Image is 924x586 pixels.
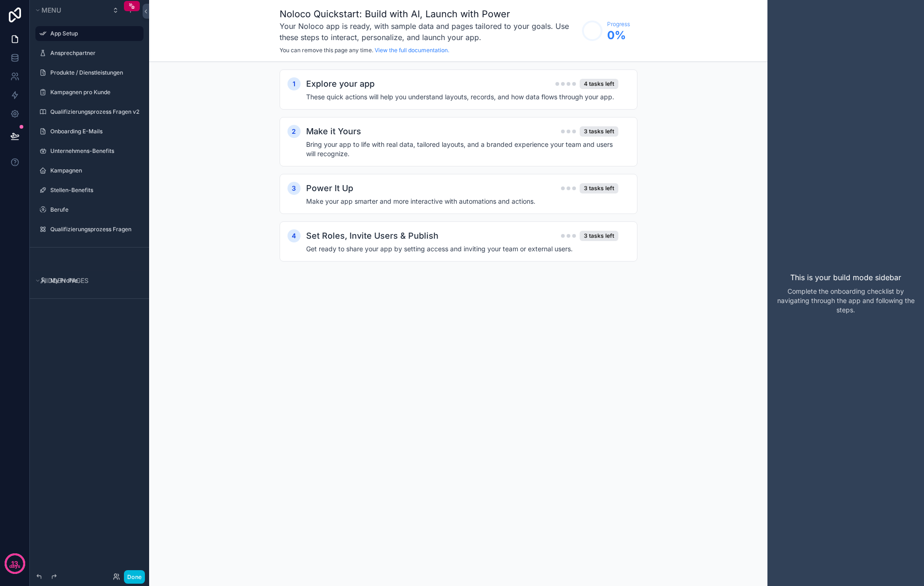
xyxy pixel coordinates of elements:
[607,21,630,28] span: Progress
[50,226,138,233] label: Qualifizierungsprozess Fragen
[11,559,18,568] p: 13
[34,4,106,17] button: Menu
[50,128,138,135] label: Onboarding E-Mails
[280,47,373,54] span: You can remove this page any time.
[124,570,145,584] button: Done
[50,186,138,194] label: Stellen-Benefits
[50,147,138,155] label: Unternehmens-Benefits
[607,28,630,43] span: 0 %
[375,47,449,54] a: View the full documentation.
[34,274,140,287] button: Hidden pages
[775,287,917,315] p: Complete the onboarding checklist by navigating through the app and following the steps.
[280,21,577,43] h3: Your Noloco app is ready, with sample data and pages tailored to your goals. Use these steps to i...
[50,30,138,37] label: App Setup
[50,277,138,284] label: My Profile
[50,108,139,116] label: Qualifizierungsprozess Fragen v2
[50,49,138,57] label: Ansprechpartner
[41,6,61,14] span: Menu
[50,167,138,174] label: Kampagnen
[790,272,901,283] p: This is your build mode sidebar
[50,69,138,76] label: Produkte / Dienstleistungen
[280,7,577,21] h1: Noloco Quickstart: Build with AI, Launch with Power
[9,563,21,570] p: days
[50,206,138,214] label: Berufe
[50,89,138,96] label: Kampagnen pro Kunde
